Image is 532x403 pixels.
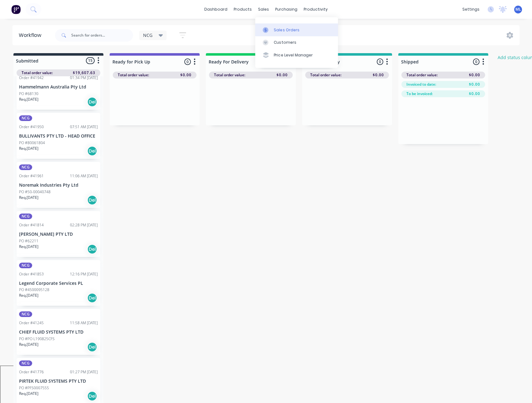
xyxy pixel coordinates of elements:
[406,91,433,97] span: To be invoiced:
[469,91,480,97] span: $0.00
[87,342,97,352] div: Del
[19,195,38,200] p: Req. [DATE]
[255,49,338,61] a: Price Level Manager
[19,32,44,39] div: Workflow
[87,244,97,254] div: Del
[17,113,100,159] div: NCGOrder #4195007:51 AM [DATE]BULLIVANTS PTY LTD - HEAD OFFICEPO #80061804Req.[DATE]Del
[373,72,384,78] span: $0.00
[19,115,32,121] div: NCG
[19,287,49,293] p: PO #4500095128
[143,32,152,38] span: NCG
[70,75,98,81] div: 01:34 PM [DATE]
[19,164,32,170] div: NCG
[17,64,100,110] div: Order #4194201:34 PM [DATE]Hammelmann Australia Pty LtdPO #68130Req.[DATE]Del
[274,27,300,33] div: Sales Orders
[17,162,100,208] div: NCGOrder #4196111:06 AM [DATE]Noremak Industries Pty LtdPO #50-00040748Req.[DATE]Del
[274,40,296,45] div: Customers
[301,5,331,14] div: productivity
[19,183,98,188] p: Noremak Industries Pty Ltd
[87,195,97,205] div: Del
[70,222,98,228] div: 02:28 PM [DATE]
[19,238,38,244] p: PO #62211
[19,271,44,277] div: Order #41853
[19,263,32,268] div: NCG
[19,97,38,102] p: Req. [DATE]
[459,5,483,14] div: settings
[19,75,44,81] div: Order #41942
[310,72,341,78] span: Total order value:
[406,72,438,78] span: Total order value:
[201,5,231,14] a: dashboard
[87,293,97,303] div: Del
[19,385,49,391] p: PO #PFS0007555
[19,369,44,375] div: Order #41776
[515,7,521,12] span: ML
[19,391,38,396] p: Req. [DATE]
[255,36,338,49] a: Customers
[19,330,98,335] p: CHIEF FLUID SYSTEMS PTY LTD
[19,293,38,298] p: Req. [DATE]
[19,360,32,366] div: NCG
[17,309,100,355] div: NCGOrder #4124511:58 AM [DATE]CHIEF FLUID SYSTEMS PTY LTDPO #PO L190825CFSReq.[DATE]Del
[19,173,44,179] div: Order #41961
[70,124,98,130] div: 07:51 AM [DATE]
[469,72,480,78] span: $0.00
[406,82,436,87] span: Invoiced to date:
[19,311,32,317] div: NCG
[19,379,98,384] p: PIRTEK FLUID SYSTEMS PTY LTD
[255,5,272,14] div: sales
[19,214,32,219] div: NCG
[19,146,38,151] p: Req. [DATE]
[19,320,44,326] div: Order #41245
[19,133,98,139] p: BULLIVANTS PTY LTD - HEAD OFFICE
[19,244,38,249] p: Req. [DATE]
[118,72,149,78] span: Total order value:
[19,84,98,90] p: Hammelmann Australia Pty Ltd
[19,336,55,342] p: PO #PO L190825CFS
[19,342,38,347] p: Req. [DATE]
[71,29,133,42] input: Search for orders...
[70,271,98,277] div: 12:16 PM [DATE]
[180,72,191,78] span: $0.00
[19,140,45,146] p: PO #80061804
[272,5,301,14] div: purchasing
[70,320,98,326] div: 11:58 AM [DATE]
[19,189,51,195] p: PO #50-00040748
[19,281,98,286] p: Legend Corporate Services PL
[70,369,98,375] div: 01:27 PM [DATE]
[70,173,98,179] div: 11:06 AM [DATE]
[87,146,97,156] div: Del
[19,222,44,228] div: Order #41814
[231,5,255,14] div: products
[19,124,44,130] div: Order #41950
[17,211,100,257] div: NCGOrder #4181402:28 PM [DATE][PERSON_NAME] PTY LTDPO #62211Req.[DATE]Del
[214,72,245,78] span: Total order value:
[19,232,98,237] p: [PERSON_NAME] PTY LTD
[87,391,97,401] div: Del
[87,97,97,107] div: Del
[274,52,313,58] div: Price Level Manager
[255,23,338,36] a: Sales Orders
[19,91,38,97] p: PO #68130
[469,82,480,87] span: $0.00
[22,70,53,76] span: Total order value:
[17,260,100,306] div: NCGOrder #4185312:16 PM [DATE]Legend Corporate Services PLPO #4500095128Req.[DATE]Del
[73,70,95,76] span: $19,607.63
[11,5,21,14] img: Factory
[276,72,288,78] span: $0.00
